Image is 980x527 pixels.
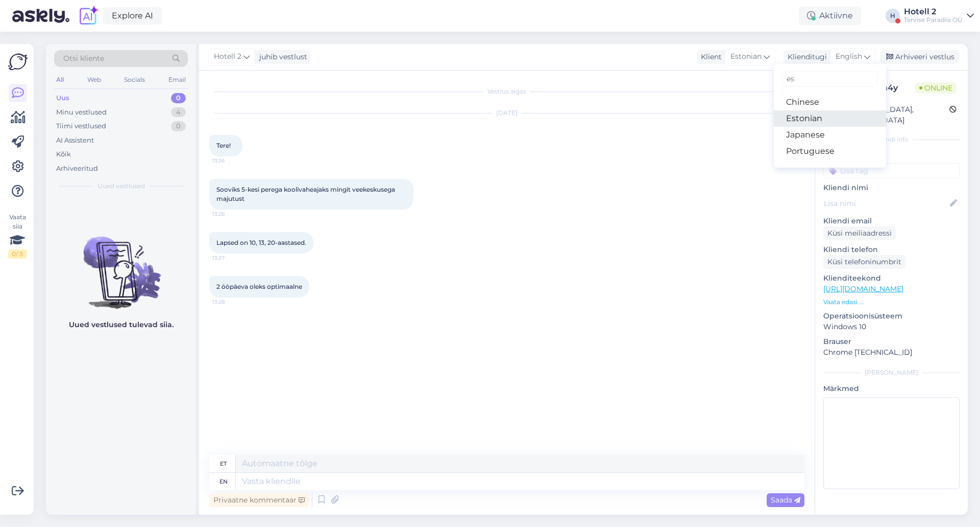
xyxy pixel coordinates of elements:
[823,216,960,226] p: Kliendi email
[171,107,186,118] div: 4
[209,493,309,507] div: Privaatne kommentaar
[255,52,307,62] div: juhib vestlust
[823,255,905,269] div: Küsi telefoninumbrit
[209,108,804,118] div: [DATE]
[826,104,949,126] div: [GEOGRAPHIC_DATA], [GEOGRAPHIC_DATA]
[166,73,188,86] div: Email
[171,93,186,103] div: 0
[823,284,903,293] a: [URL][DOMAIN_NAME]
[823,182,960,193] p: Kliendi nimi
[56,93,69,103] div: Uus
[823,336,960,347] p: Brauser
[836,51,862,62] span: English
[46,218,196,310] img: No chats
[823,322,960,332] p: Windows 10
[824,198,948,209] input: Lisa nimi
[823,273,960,284] p: Klienditeekond
[122,73,147,86] div: Socials
[171,121,186,131] div: 0
[697,52,722,62] div: Klient
[823,297,960,307] p: Vaata edasi ...
[774,110,886,127] a: Estonian
[69,319,174,330] p: Uued vestlused tulevad siia.
[904,8,963,16] div: Hotell 2
[823,383,960,394] p: Märkmed
[8,52,28,72] img: Askly Logo
[214,51,241,62] span: Hotell 2
[904,8,974,24] a: Hotell 2Tervise Paradiis OÜ
[771,495,800,505] span: Saada
[823,347,960,358] p: Chrome [TECHNICAL_ID]
[783,52,827,62] div: Klienditugi
[774,127,886,143] a: Japanese
[782,71,878,87] input: Kirjuta, millist tag'i otsid
[880,50,959,64] div: Arhiveeri vestlus
[823,311,960,322] p: Operatsioonisüsteem
[85,73,103,86] div: Web
[774,94,886,110] a: Chinese
[8,249,27,259] div: 0 / 3
[216,239,306,246] span: Lapsed on 10, 13, 20-aastased.
[216,142,231,149] span: Tere!
[212,254,251,262] span: 13:27
[823,368,960,377] div: [PERSON_NAME]
[823,163,960,178] input: Lisa tag
[823,244,960,255] p: Kliendi telefon
[774,143,886,159] a: Portuguese
[103,7,162,25] a: Explore AI
[823,150,960,161] p: Kliendi tag'id
[915,82,957,94] span: Online
[904,16,963,24] div: Tervise Paradiis OÜ
[216,283,302,290] span: 2 ööpäeva oleks optimaalne
[56,149,71,159] div: Kõik
[216,186,397,202] span: Sooviks 5-kesi perega koolivaheajaks mingit veekeskusega majutust
[823,135,960,144] div: Kliendi info
[56,164,98,174] div: Arhiveeritud
[56,107,107,118] div: Minu vestlused
[212,298,251,306] span: 13:28
[56,121,106,131] div: Tiimi vestlused
[54,73,66,86] div: All
[212,210,251,218] span: 13:26
[63,53,104,64] span: Otsi kliente
[212,157,251,165] span: 13:26
[219,473,228,490] div: en
[799,7,861,25] div: Aktiivne
[730,51,762,62] span: Estonian
[78,5,99,27] img: explore-ai
[886,9,900,23] div: H
[56,135,94,146] div: AI Assistent
[8,213,27,259] div: Vaata siia
[823,226,896,240] div: Küsi meiliaadressi
[97,181,145,191] span: Uued vestlused
[220,455,227,472] div: et
[209,87,804,96] div: Vestlus algas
